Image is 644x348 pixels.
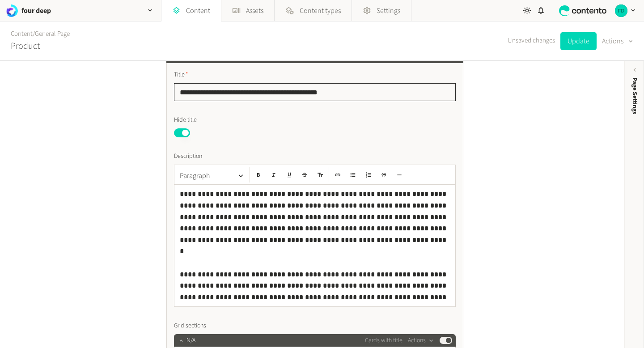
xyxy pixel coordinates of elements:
[186,336,195,345] span: N/A
[174,152,202,161] span: Description
[176,167,248,185] button: Paragraph
[21,5,51,16] h2: four deep
[300,5,341,16] span: Content types
[615,4,627,17] img: four deep
[408,335,434,346] button: Actions
[508,36,555,46] span: Unsaved changes
[602,32,633,50] button: Actions
[174,115,197,125] span: Hide title
[365,336,402,345] span: Cards with title
[35,29,70,38] a: General Page
[11,39,40,53] h2: Product
[560,32,597,50] button: Update
[11,29,33,38] a: Content
[5,4,18,17] img: four deep
[174,70,188,80] span: Title
[174,321,206,331] span: Grid sections
[377,5,400,16] span: Settings
[33,29,35,38] span: /
[630,77,640,114] span: Page Settings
